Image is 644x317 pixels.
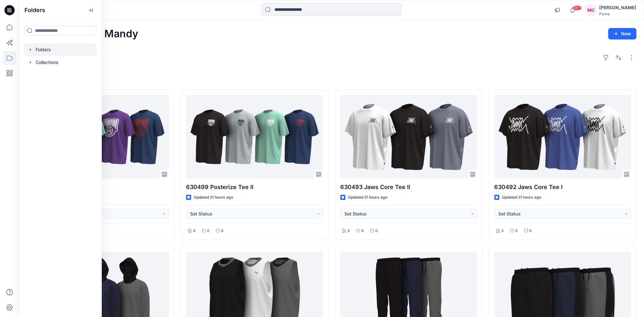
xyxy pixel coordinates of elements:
p: 0 [375,228,378,234]
h4: Styles [27,75,636,83]
p: 4 [193,228,196,234]
button: New [608,28,636,39]
p: 630492 Jaws Core Tee I [494,183,631,192]
p: 0 [221,228,224,234]
a: 630492 Jaws Core Tee I [494,95,631,179]
p: 630499 Posterize Tee II [186,183,323,192]
a: 630499 Posterize Tee II [186,95,323,179]
p: 3 [501,228,504,234]
p: Updated 21 hours ago [502,194,541,201]
span: 99+ [572,5,582,11]
p: Updated 21 hours ago [348,194,387,201]
p: 630493 Jaws Core Tee II [340,183,477,192]
p: Updated 21 hours ago [194,194,233,201]
div: MC [585,4,597,16]
div: Puma [599,11,636,16]
div: [PERSON_NAME] [599,4,636,11]
p: 0 [515,228,518,234]
p: 0 [361,228,364,234]
p: 3 [347,228,350,234]
a: 630493 Jaws Core Tee II [340,95,477,179]
p: 0 [207,228,210,234]
p: 0 [529,228,532,234]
